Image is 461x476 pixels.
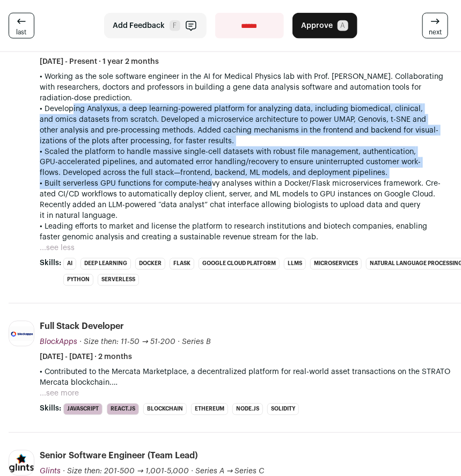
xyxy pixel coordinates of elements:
[182,339,211,346] span: Series B
[63,274,93,286] li: Python
[429,28,442,36] span: next
[40,321,124,333] div: Full Stack Developer
[107,404,139,415] li: React.js
[63,468,189,475] span: · Size then: 201-500 → 1,001-5,000
[98,274,139,286] li: Serverless
[422,13,448,39] a: next
[40,450,197,462] div: Senior Software Engineer (Team Lead)
[267,404,299,415] li: Solidity
[170,258,194,270] li: Flask
[63,404,103,415] li: JavaScript
[79,339,175,346] span: · Size then: 11-50 → 51-200
[9,327,34,341] img: 96046d2150e1fb16a7896bcadaeb797dd3c5111df357caba7602fd40d480bf68.jpg
[17,28,27,36] span: last
[40,56,159,67] span: [DATE] - Present · 1 year 2 months
[40,339,77,346] span: BlockApps
[195,468,265,475] span: Series A → Series C
[81,258,131,270] li: Deep Learning
[135,258,165,270] li: Docker
[40,352,132,363] span: [DATE] - [DATE] · 2 months
[104,13,207,39] button: Add Feedback F
[292,13,357,39] button: Approve A
[232,404,263,415] li: Node.js
[113,20,165,31] span: Add Feedback
[40,468,61,475] span: Glints
[40,389,79,399] button: ...see more
[9,13,34,39] a: last
[40,258,61,269] span: Skills:
[143,404,187,415] li: Blockchain
[302,20,333,31] span: Approve
[40,404,61,414] span: Skills:
[310,258,362,270] li: Microservices
[191,404,228,415] li: Ethereum
[284,258,306,270] li: LLMs
[63,258,76,270] li: AI
[9,454,34,473] img: 4af684e4a97dc38c4cd758f1806f4f923a9069824daf4e456161d3cdeaf53925.png
[40,243,75,254] button: ...see less
[170,20,180,31] span: F
[199,258,280,270] li: Google Cloud Platform
[178,337,180,348] span: ·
